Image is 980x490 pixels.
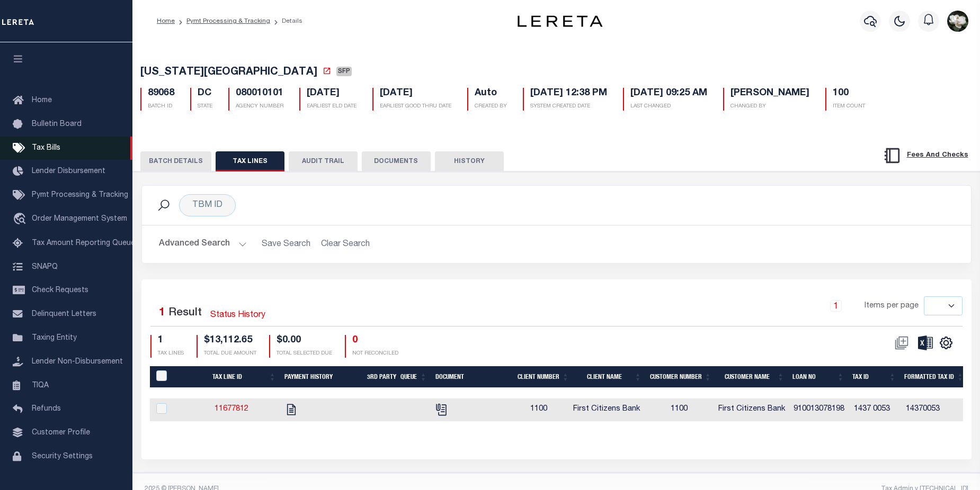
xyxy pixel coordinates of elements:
button: Fees And Checks [879,144,973,167]
p: CHANGED BY [730,103,809,111]
a: Status History [210,309,265,322]
a: Pymt Processing & Tracking [186,18,270,24]
th: Client Number: activate to sort column ascending [513,366,573,388]
span: First Citizens Bank [718,405,785,413]
p: BATCH ID [148,103,174,111]
span: Security Settings [32,453,93,460]
h5: Auto [475,88,507,99]
img: logo-dark.svg [518,15,602,27]
div: TBM ID [179,194,236,216]
span: Customer Profile [32,429,90,437]
span: Lender Non-Disbursement [32,358,123,366]
span: Tax Bills [32,144,60,152]
th: 3rd Party [363,366,396,388]
a: Home [157,18,175,24]
p: TAX LINES [158,350,184,358]
span: TIQA [32,382,49,389]
th: Document [431,366,513,388]
h5: [DATE] [380,88,451,99]
th: Tax ID: activate to sort column ascending [848,366,900,388]
p: AGENCY NUMBER [236,103,283,111]
button: BATCH DETAILS [140,151,211,171]
h5: DC [198,88,212,99]
th: Payment History [280,366,363,388]
p: SYSTEM CREATED DATE [530,103,607,111]
span: 1100 [671,405,688,413]
button: HISTORY [435,151,504,171]
span: Tax Amount Reporting Queue [32,240,135,247]
th: Formatted Tax ID: activate to sort column ascending [900,366,968,388]
a: SFP [336,68,352,78]
p: ITEM COUNT [833,103,865,111]
span: 1 [159,307,165,319]
p: EARLIEST ELD DATE [307,103,357,111]
th: Customer Name: activate to sort column ascending [716,366,788,388]
span: First Citizens Bank [573,405,640,413]
h4: 1 [158,335,184,347]
span: Home [32,97,52,104]
td: 1437 0053 [850,398,902,421]
p: EARLIEST GOOD THRU DATE [380,103,451,111]
th: Loan No: activate to sort column ascending [788,366,848,388]
th: Queue: activate to sort column ascending [396,366,431,388]
h5: [PERSON_NAME] [730,88,809,99]
h4: $0.00 [277,335,332,347]
th: PayeePaymentBatchId [150,366,184,388]
th: Customer Number: activate to sort column ascending [646,366,716,388]
h4: $13,112.65 [204,335,256,347]
span: SFP [336,67,352,76]
button: Advanced Search [159,234,247,255]
td: 910013078198 [789,398,850,421]
button: TAX LINES [216,151,284,171]
p: LAST CHANGED [630,103,707,111]
th: Client Name: activate to sort column ascending [573,366,646,388]
li: Details [270,16,302,26]
span: Check Requests [32,287,88,294]
span: Bulletin Board [32,121,82,128]
p: TOTAL DUE AMOUNT [204,350,256,358]
span: 1100 [530,405,547,413]
a: 1 [830,300,842,312]
span: Lender Disbursement [32,168,105,175]
h5: 080010101 [236,88,283,99]
p: NOT RECONCILED [352,350,398,358]
span: Order Management System [32,215,127,223]
h5: 100 [833,88,865,99]
i: travel_explore [13,213,30,226]
a: 11677812 [215,405,248,413]
p: STATE [198,103,212,111]
h5: [DATE] 12:38 PM [530,88,607,99]
button: AUDIT TRAIL [289,151,358,171]
label: Result [168,305,202,322]
span: Items per page [865,301,919,312]
span: Pymt Processing & Tracking [32,192,128,199]
h5: 89068 [148,88,174,99]
h4: 0 [352,335,398,347]
span: [US_STATE][GEOGRAPHIC_DATA] [140,67,317,78]
th: Tax Line ID: activate to sort column ascending [184,366,280,388]
span: Refunds [32,405,61,413]
button: DOCUMENTS [362,151,431,171]
h5: [DATE] 09:25 AM [630,88,707,99]
p: CREATED BY [475,103,507,111]
span: SNAPQ [32,263,58,270]
p: TOTAL SELECTED DUE [277,350,332,358]
span: Taxing Entity [32,334,77,342]
td: 14370053 [902,398,969,421]
h5: [DATE] [307,88,357,99]
span: Delinquent Letters [32,311,96,318]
